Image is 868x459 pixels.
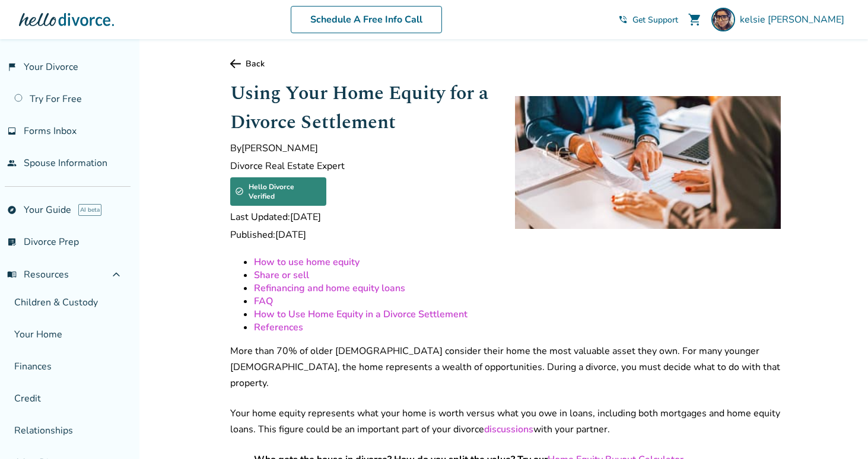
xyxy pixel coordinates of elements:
[740,13,849,26] span: kelsie [PERSON_NAME]
[254,256,360,269] a: How to use home equity
[254,269,309,282] a: Share or sell
[254,308,468,321] a: How to Use Home Equity in a Divorce Settlement
[254,321,303,334] a: References
[230,228,496,241] span: Published: [DATE]
[7,205,17,215] span: explore
[7,62,17,72] span: flag_2
[24,125,77,138] span: Forms Inbox
[230,406,781,438] p: Your home equity represents what your home is worth versus what you owe in loans, including both ...
[7,237,17,247] span: list_alt_check
[515,96,781,229] img: A man pointing at a document for his female client to review
[632,14,678,26] span: Get Support
[7,158,17,168] span: people
[688,12,702,27] span: shopping_cart
[7,268,69,281] span: Resources
[809,402,868,459] iframe: Chat Widget
[7,270,17,279] span: menu_book
[230,211,496,224] span: Last Updated: [DATE]
[230,177,326,206] div: Hello Divorce Verified
[618,14,678,26] a: phone_in_talkGet Support
[7,126,17,136] span: inbox
[291,6,442,33] a: Schedule A Free Info Call
[711,8,735,31] img: kelsie denner
[230,79,496,137] h1: Using Your Home Equity for a Divorce Settlement
[230,58,781,69] a: Back
[109,267,123,282] span: expand_less
[254,282,405,295] a: Refinancing and home equity loans
[484,423,533,436] a: discussions
[230,142,496,155] span: By [PERSON_NAME]
[230,343,781,391] p: More than 70% of older [DEMOGRAPHIC_DATA] consider their home the most valuable asset they own. F...
[618,15,628,24] span: phone_in_talk
[230,160,496,173] span: Divorce Real Estate Expert
[78,204,101,216] span: AI beta
[254,295,273,308] a: FAQ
